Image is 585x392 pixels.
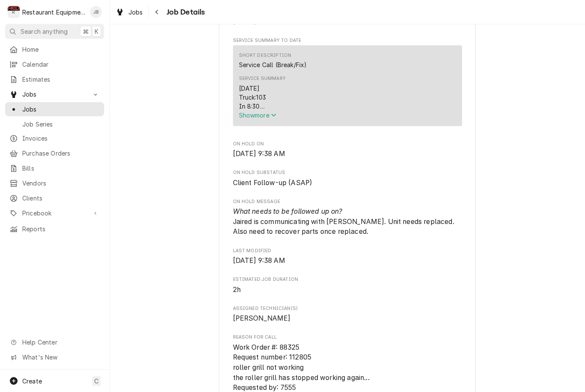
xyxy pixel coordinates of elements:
span: Create [22,377,42,385]
div: R [8,6,20,18]
span: On Hold Message [233,198,462,205]
div: [DATE] Truck:103 In 8:30 Out 9:30 We came in and checked that the motor that we replaced [DATE]. ... [239,84,456,111]
span: [DATE] 8:28 AM [233,18,285,26]
span: Home [22,45,100,54]
span: Estimated Job Duration [233,285,462,295]
a: Clients [5,191,104,205]
div: Service Summary [239,75,286,82]
a: Jobs [5,102,104,116]
div: Short Description [239,52,292,59]
span: Job Details [164,6,205,18]
div: Last Modified [233,248,462,266]
span: Assigned Technician(s) [233,313,462,324]
span: K [95,27,98,36]
button: Navigate back [150,5,164,19]
span: On Hold Message [233,206,462,237]
a: Jobs [112,5,146,19]
span: [PERSON_NAME] [233,314,291,322]
span: On Hold On [233,141,462,147]
div: Service Call (Break/Fix) [239,60,307,69]
span: Jaired is communicating with [PERSON_NAME]. Unit needs replaced. Also need to recover parts once ... [233,207,456,236]
span: Help Center [22,338,99,347]
span: Reason For Call [233,334,462,341]
div: On Hold SubStatus [233,169,462,188]
span: Jobs [22,90,87,99]
span: Assigned Technician(s) [233,305,462,312]
span: On Hold SubStatus [233,169,462,176]
div: Restaurant Equipment Diagnostics [22,8,85,17]
div: Service Summary [233,45,462,130]
span: Purchase Orders [22,149,100,158]
a: Go to Help Center [5,335,104,349]
span: Invoices [22,134,100,143]
div: Restaurant Equipment Diagnostics's Avatar [8,6,20,18]
span: Service Summary To Date [233,37,462,44]
span: Reports [22,224,100,233]
span: Bills [22,164,100,173]
button: Showmore [239,111,456,120]
span: Client Follow-up (ASAP) [233,179,313,187]
a: Invoices [5,131,104,145]
span: Clients [22,194,100,203]
div: On Hold Message [233,198,462,237]
div: On Hold On [233,141,462,159]
a: Calendar [5,57,104,71]
i: What needs to be followed up on? [233,207,343,215]
span: On Hold SubStatus [233,178,462,188]
span: On Hold On [233,149,462,159]
a: Go to Pricebook [5,206,104,220]
div: JB [90,6,102,18]
a: Job Series [5,117,104,131]
span: ⌘ [83,27,89,36]
span: Estimates [22,75,100,84]
span: Pricebook [22,209,87,218]
span: Last Modified [233,256,462,266]
a: Bills [5,161,104,175]
span: Jobs [128,8,143,17]
span: [DATE] 9:38 AM [233,256,285,265]
span: Last Modified [233,248,462,254]
span: Estimated Job Duration [233,276,462,283]
span: Vendors [22,179,100,188]
a: Estimates [5,72,104,86]
span: Calendar [22,60,100,69]
span: Job Series [22,120,100,129]
span: Show more [239,112,277,119]
span: What's New [22,353,99,362]
div: Estimated Job Duration [233,276,462,295]
a: Vendors [5,176,104,190]
span: [DATE] 9:38 AM [233,150,285,158]
a: Purchase Orders [5,146,104,160]
a: Go to What's New [5,350,104,364]
div: Assigned Technician(s) [233,305,462,324]
a: Home [5,42,104,56]
span: 2h [233,286,241,294]
div: Service Summary To Date [233,37,462,130]
span: Jobs [22,105,100,114]
a: Reports [5,222,104,236]
span: Search anything [21,27,68,36]
div: Jaired Brunty's Avatar [90,6,102,18]
a: Go to Jobs [5,87,104,101]
span: C [94,377,98,386]
button: Search anything⌘K [5,24,104,39]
